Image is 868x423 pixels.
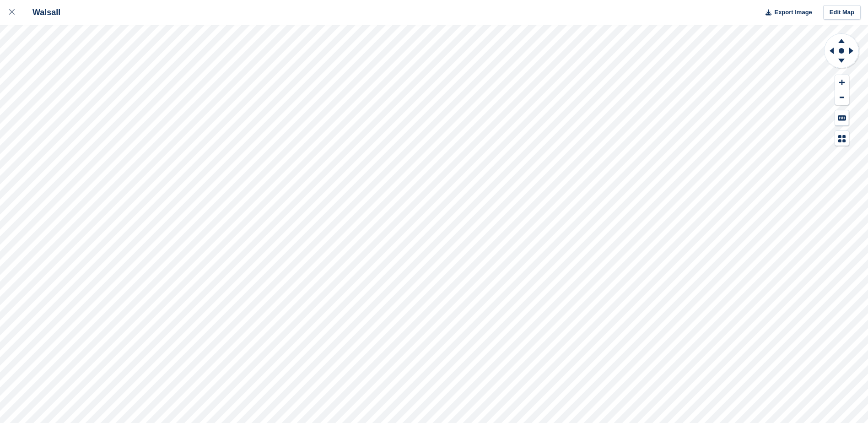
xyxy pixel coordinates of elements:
span: Export Image [774,8,812,17]
button: Zoom Out [835,90,849,105]
button: Keyboard Shortcuts [835,110,849,125]
button: Zoom In [835,75,849,90]
div: Walsall [24,7,60,18]
button: Map Legend [835,131,849,146]
button: Export Image [760,5,812,20]
a: Edit Map [823,5,861,20]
